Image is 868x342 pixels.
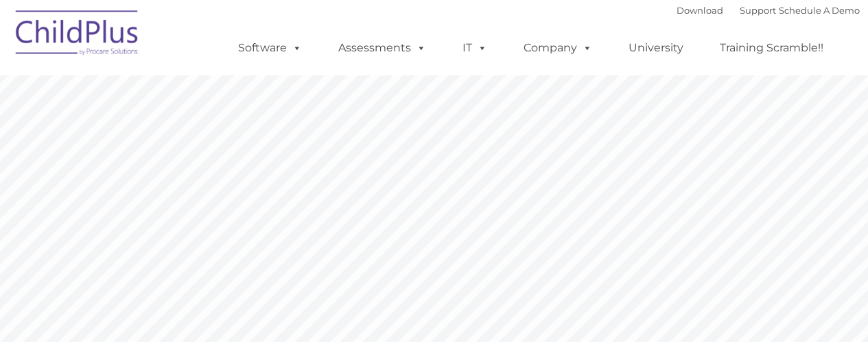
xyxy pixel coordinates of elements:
[224,34,316,62] a: Software
[677,5,723,16] a: Download
[677,5,860,16] font: |
[615,34,697,62] a: University
[449,34,501,62] a: IT
[325,34,440,62] a: Assessments
[779,5,860,16] a: Schedule A Demo
[740,5,776,16] a: Support
[706,34,837,62] a: Training Scramble!!
[510,34,606,62] a: Company
[9,1,146,69] img: ChildPlus by Procare Solutions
